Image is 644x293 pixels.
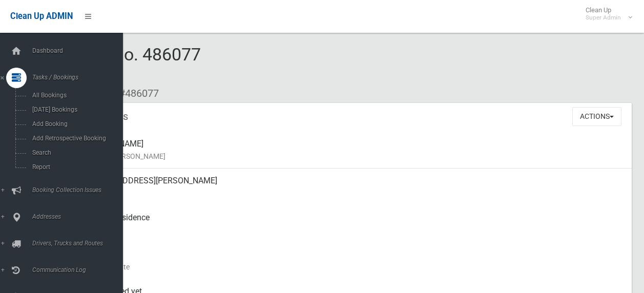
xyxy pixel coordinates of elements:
span: Clean Up [580,6,631,22]
button: Actions [572,107,621,126]
li: #486077 [112,84,159,103]
div: [DATE] [82,242,624,279]
span: All Bookings [29,92,122,99]
span: Booking No. 486077 [45,44,201,84]
div: [STREET_ADDRESS][PERSON_NAME] [82,169,624,205]
small: Super Admin [586,14,621,22]
small: Collection Date [82,261,624,273]
span: Drivers, Trucks and Routes [29,240,131,247]
span: Dashboard [29,47,131,54]
span: Communication Log [29,266,131,274]
span: Add Retrospective Booking [29,135,122,142]
span: Tasks / Bookings [29,74,131,81]
span: Report [29,163,122,171]
div: [PERSON_NAME] [82,132,624,169]
small: Address [82,187,624,199]
span: Clean Up ADMIN [10,11,73,21]
span: Add Booking [29,120,122,128]
span: Addresses [29,213,131,220]
small: Pickup Point [82,224,624,236]
span: [DATE] Bookings [29,106,122,113]
div: Front of Residence [82,205,624,242]
span: Search [29,149,122,156]
small: Name of [PERSON_NAME] [82,150,624,162]
span: Booking Collection Issues [29,186,131,194]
